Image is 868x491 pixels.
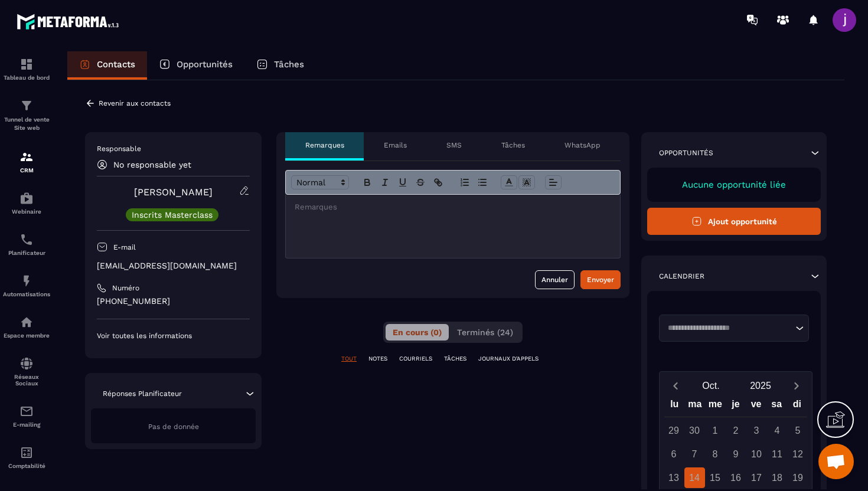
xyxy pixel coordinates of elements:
[3,332,50,339] p: Espace membre
[686,375,736,396] button: Open months overlay
[399,355,432,363] p: COURRIELS
[3,48,50,90] a: formationformationTableau de bord
[501,140,525,150] p: Tâches
[177,59,233,70] p: Opportunités
[726,444,746,464] div: 9
[113,243,136,252] p: E-mail
[746,444,767,464] div: 10
[746,467,767,488] div: 17
[580,270,621,289] button: Envoyer
[305,140,344,150] p: Remarques
[19,315,34,329] img: automations
[787,396,807,417] div: di
[3,224,50,265] a: schedulerschedulerPlanificateur
[97,296,250,307] p: [PHONE_NUMBER]
[705,420,726,441] div: 1
[148,423,199,431] span: Pas de donnée
[705,396,726,417] div: me
[134,186,213,198] a: [PERSON_NAME]
[3,167,50,174] p: CRM
[67,51,147,80] a: Contacts
[659,148,713,158] p: Opportunités
[112,283,139,293] p: Numéro
[444,355,466,363] p: TÂCHES
[3,208,50,215] p: Webinaire
[684,467,705,488] div: 14
[19,274,34,288] img: automations
[3,141,50,182] a: formationformationCRM
[393,328,442,337] span: En cours (0)
[587,274,614,286] div: Envoyer
[767,444,788,464] div: 11
[3,291,50,297] p: Automatisations
[147,51,244,80] a: Opportunités
[3,265,50,306] a: automationsautomationsAutomatisations
[19,57,34,71] img: formation
[446,140,462,150] p: SMS
[478,355,539,363] p: JOURNAUX D'APPELS
[664,420,684,441] div: 29
[664,322,792,334] input: Search for option
[684,420,705,441] div: 30
[113,160,191,169] p: No responsable yet
[19,446,34,460] img: accountant
[705,467,726,488] div: 15
[450,324,520,341] button: Terminés (24)
[726,420,746,441] div: 2
[647,208,821,235] button: Ajout opportunité
[705,444,726,464] div: 8
[3,116,50,132] p: Tunnel de vente Site web
[767,467,788,488] div: 18
[244,51,316,80] a: Tâches
[19,99,34,113] img: formation
[664,467,684,488] div: 13
[19,404,34,418] img: email
[736,375,785,396] button: Open years overlay
[3,74,50,81] p: Tableau de bord
[664,444,684,464] div: 6
[766,396,787,417] div: sa
[274,59,304,70] p: Tâches
[384,140,407,150] p: Emails
[17,11,123,32] img: logo
[368,355,387,363] p: NOTES
[788,420,808,441] div: 5
[659,179,809,190] p: Aucune opportunité liée
[103,389,182,398] p: Réponses Planificateur
[386,324,449,341] button: En cours (0)
[132,211,213,219] p: Inscrits Masterclass
[3,182,50,224] a: automationsautomationsWebinaire
[659,271,704,281] p: Calendrier
[97,59,135,70] p: Contacts
[97,144,250,153] p: Responsable
[97,331,250,341] p: Voir toutes les informations
[535,270,575,289] button: Annuler
[99,99,171,107] p: Revenir aux contacts
[564,140,601,150] p: WhatsApp
[19,191,34,205] img: automations
[767,420,788,441] div: 4
[664,396,685,417] div: lu
[818,444,854,479] div: Ouvrir le chat
[788,444,808,464] div: 12
[19,150,34,164] img: formation
[726,396,746,417] div: je
[19,233,34,247] img: scheduler
[3,374,50,387] p: Réseaux Sociaux
[97,260,250,271] p: [EMAIL_ADDRESS][DOMAIN_NAME]
[3,437,50,478] a: accountantaccountantComptabilité
[684,444,705,464] div: 7
[785,378,807,394] button: Next month
[3,90,50,141] a: formationformationTunnel de vente Site web
[3,395,50,437] a: emailemailE-mailing
[3,348,50,395] a: social-networksocial-networkRéseaux Sociaux
[3,421,50,428] p: E-mailing
[659,315,809,342] div: Search for option
[341,355,357,363] p: TOUT
[746,396,766,417] div: ve
[685,396,706,417] div: ma
[726,467,746,488] div: 16
[664,378,686,394] button: Previous month
[3,250,50,256] p: Planificateur
[457,328,513,337] span: Terminés (24)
